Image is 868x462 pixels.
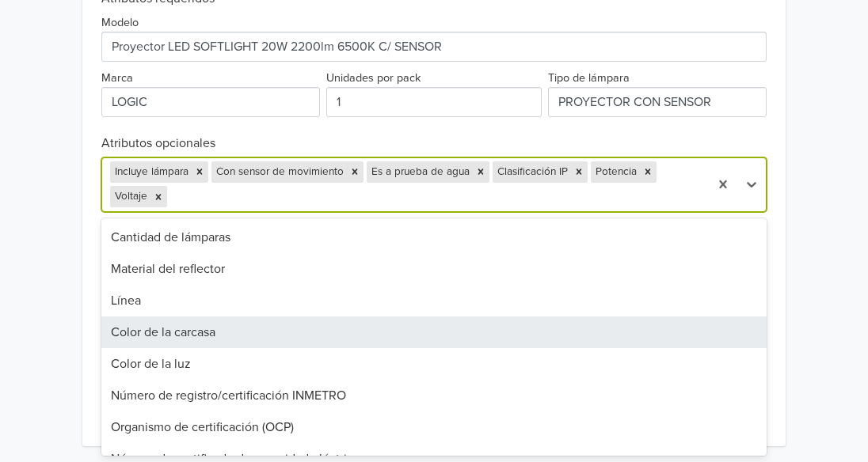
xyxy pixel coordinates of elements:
[101,253,767,285] div: Material del reflector
[211,161,346,182] div: Con sensor de movimiento
[326,70,421,87] label: Unidades por pack
[101,380,767,411] div: Número de registro/certificación INMETRO
[101,136,767,151] h6: Atributos opcionales
[101,70,133,87] label: Marca
[346,161,364,182] div: Remove Con sensor de movimiento
[191,161,208,182] div: Remove Incluye lámpara
[101,14,139,32] label: Modelo
[101,316,767,348] div: Color de la carcasa
[367,161,472,182] div: Es a prueba de agua
[110,161,191,182] div: Incluye lámpara
[101,285,767,316] div: Línea
[101,411,767,443] div: Organismo de certificación (OCP)
[591,161,639,182] div: Potencia
[472,161,489,182] div: Remove Es a prueba de agua
[548,70,630,87] label: Tipo de lámpara
[101,222,767,253] div: Cantidad de lámparas
[150,186,167,206] div: Remove Voltaje
[570,161,588,182] div: Remove Clasificación IP
[110,186,150,206] div: Voltaje
[639,161,657,182] div: Remove Potencia
[493,161,570,182] div: Clasificación IP
[101,348,767,380] div: Color de la luz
